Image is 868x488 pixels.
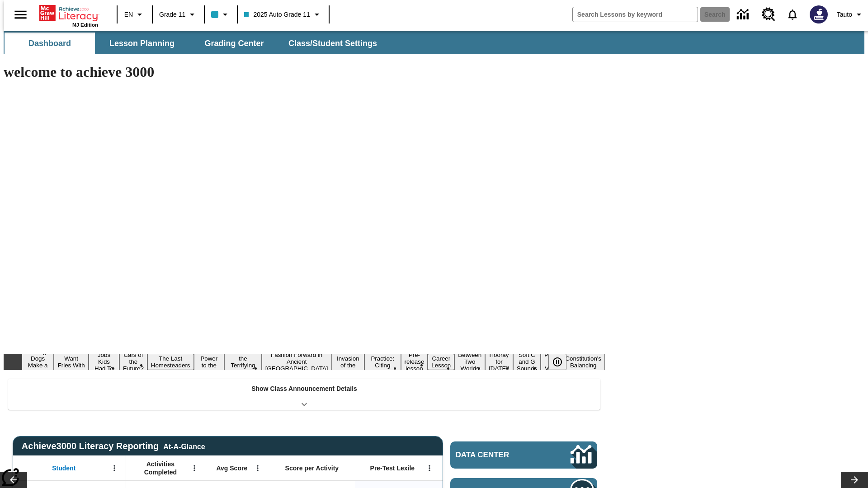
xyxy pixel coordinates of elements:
a: Data Center [731,2,756,27]
span: EN [124,10,133,19]
span: Grade 11 [159,10,185,19]
button: Open Menu [423,461,436,475]
button: Dashboard [5,33,95,54]
button: Slide 7 Attack of the Terrifying Tomatoes [224,347,262,377]
span: Achieve3000 Literacy Reporting [22,441,205,451]
div: Pause [548,354,576,370]
button: Select a new avatar [804,3,833,26]
div: Show Class Announcement Details [8,379,600,410]
img: Avatar [810,5,828,23]
button: Grading Center [189,33,279,54]
button: Open Menu [108,461,121,475]
span: Score per Activity [285,464,339,472]
p: Show Class Announcement Details [251,384,357,394]
div: SubNavbar [4,31,864,54]
span: Activities Completed [131,460,190,476]
button: Slide 14 Hooray for Constitution Day! [485,350,513,373]
input: search field [573,7,698,22]
div: At-A-Glance [163,441,205,451]
button: Slide 2 Do You Want Fries With That? [54,347,89,377]
button: Profile/Settings [833,6,868,23]
button: Lesson carousel, Next [841,472,868,488]
button: Slide 3 Dirty Jobs Kids Had To Do [89,343,119,380]
h1: welcome to achieve 3000 [4,64,605,80]
button: Slide 17 The Constitution's Balancing Act [561,347,605,377]
a: Resource Center, Will open in new tab [756,2,781,27]
a: Home [39,4,98,22]
button: Slide 12 Career Lesson [428,354,454,370]
button: Slide 6 Solar Power to the People [194,347,225,377]
button: Slide 15 Soft C and G Sounds [513,350,541,373]
button: Slide 8 Fashion Forward in Ancient Rome [262,350,332,373]
button: Slide 11 Pre-release lesson [401,350,428,373]
button: Language: EN, Select a language [120,6,149,23]
button: Slide 5 The Last Homesteaders [147,354,194,370]
button: Class: 2025 Auto Grade 11, Select your class [241,6,325,23]
a: Data Center [450,441,597,469]
button: Open side menu [7,1,34,28]
span: Data Center [456,450,540,460]
span: Avg Score [216,464,247,472]
a: Notifications [781,3,804,26]
button: Slide 13 Between Two Worlds [454,350,485,373]
span: Student [52,464,75,472]
button: Slide 16 Point of View [541,350,561,373]
span: Pre-Test Lexile [370,464,415,472]
div: Home [39,3,98,28]
span: Tauto [837,10,852,19]
button: Grade: Grade 11, Select a grade [156,6,201,23]
button: Lesson Planning [97,33,187,54]
button: Slide 1 Diving Dogs Make a Splash [22,347,54,377]
button: Open Menu [188,461,201,475]
span: 2025 Auto Grade 11 [244,10,310,19]
span: NJ Edition [72,22,98,28]
button: Class/Student Settings [281,33,384,54]
button: Slide 9 The Invasion of the Free CD [332,347,365,377]
button: Slide 4 Cars of the Future? [119,350,147,373]
button: Pause [548,354,566,370]
div: SubNavbar [4,33,385,54]
button: Slide 10 Mixed Practice: Citing Evidence [364,347,401,377]
button: Open Menu [251,461,264,475]
button: Class color is light blue. Change class color [208,6,234,23]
